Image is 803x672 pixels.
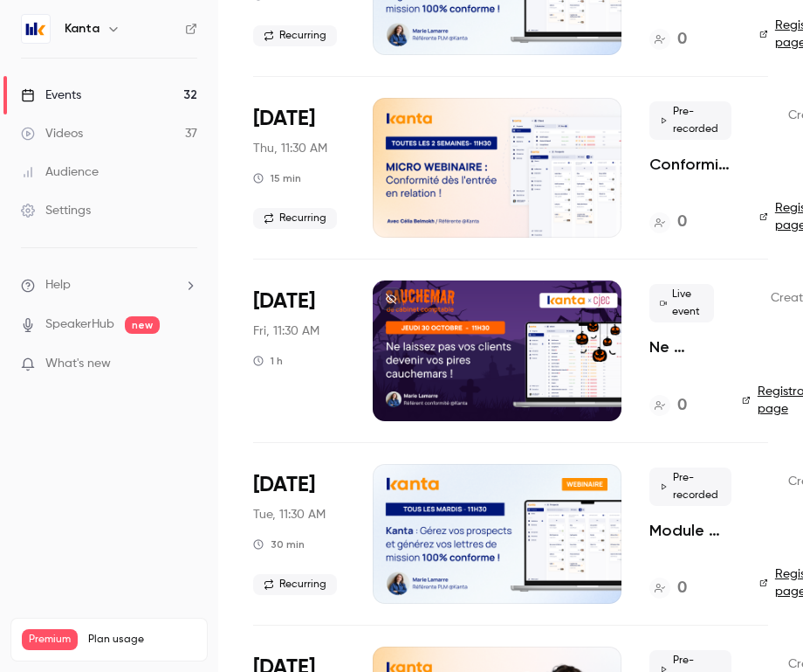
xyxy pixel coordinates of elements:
a: Conformité dès l'entrée en relation [649,154,731,175]
span: [DATE] [253,105,315,133]
span: Plan usage [88,633,196,647]
span: Live event [649,284,714,322]
span: new [125,316,160,334]
div: Events [21,87,81,104]
span: What's new [45,355,111,373]
li: help-dropdown-opener [21,276,197,294]
a: 0 [649,211,687,234]
h4: 0 [677,211,687,234]
span: Recurring [253,25,337,46]
h4: 0 [677,394,687,418]
a: 0 [649,28,687,52]
h4: 0 [677,28,687,52]
span: Premium [22,629,78,650]
span: Fri, 11:30 AM [253,322,319,340]
div: Oct 30 Thu, 11:30 AM (Europe/Paris) [253,98,345,238]
img: Kanta [22,15,50,43]
span: Thu, 11:30 AM [253,140,327,157]
div: Audience [21,163,99,181]
span: [DATE] [253,471,315,499]
div: 15 min [253,171,301,185]
a: 0 [649,394,687,418]
div: 1 h [253,354,283,368]
div: Oct 31 Fri, 11:30 AM (Europe/Paris) [253,281,345,420]
div: Nov 4 Tue, 11:30 AM (Europe/Paris) [253,464,345,604]
div: Settings [21,202,91,219]
h4: 0 [677,577,687,600]
span: Help [45,276,71,294]
span: Recurring [253,208,337,229]
iframe: Noticeable Trigger [176,357,197,372]
div: Videos [21,125,83,142]
a: SpeakerHub [45,315,114,334]
span: Pre-recorded [649,101,731,140]
div: 30 min [253,537,305,551]
span: Recurring [253,574,337,595]
a: 0 [649,577,687,600]
span: Pre-recorded [649,468,731,506]
h6: Kanta [65,20,100,38]
a: Module Kanta : Prospects et lettres de mission [649,520,731,541]
span: [DATE] [253,288,315,315]
span: Tue, 11:30 AM [253,506,326,523]
a: Ne laissez pas vos clients devenir vos pires cauchemars ! [649,336,714,357]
